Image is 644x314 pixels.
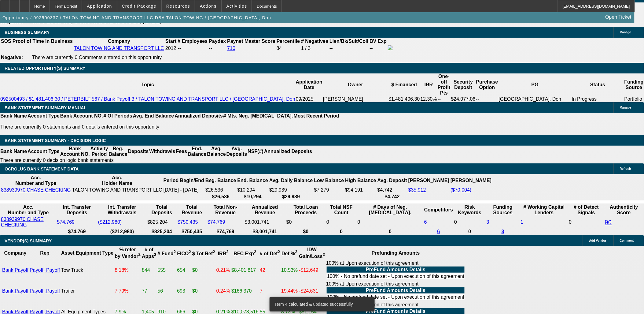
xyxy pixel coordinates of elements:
td: 100% - No prefund date set - Upon execution of this agreement [327,294,465,300]
td: -- [437,96,451,102]
sup: 2 [226,250,228,254]
th: [PERSON_NAME] [450,175,492,186]
th: $10,294 [237,194,268,200]
b: BFC Exp [234,251,256,256]
div: $3,001,741 [245,219,285,225]
a: $74,769 [208,219,225,225]
td: 555 [157,260,176,280]
th: Beg. Balance [205,175,236,186]
td: 0 [454,216,486,228]
td: 19.44% [281,281,298,301]
td: Tow Truck [61,260,114,280]
th: $3,001,741 [245,229,285,235]
img: facebook-icon.png [388,45,393,50]
a: TALON TOWING AND TRANSPORT LLC [74,46,164,51]
th: $ Financed [388,73,420,96]
td: 77 [142,281,156,301]
th: Acc. Number and Type [1,175,71,186]
th: End. Balance [187,146,207,157]
th: Total Loan Proceeds [286,204,326,216]
td: $29,939 [269,187,313,193]
span: Application [87,4,112,9]
th: $29,939 [269,194,313,200]
span: Comment [620,239,634,242]
a: Payoff, Payoff [30,267,60,273]
th: Withdrawls [149,146,175,157]
a: $35,912 [408,187,426,193]
td: [PERSON_NAME] [323,96,388,102]
th: Competitors [424,204,453,216]
b: Start [165,39,176,44]
b: Company [108,39,130,44]
b: PreFund Amounts Details [366,288,425,293]
th: Avg. Deposit [377,175,407,186]
span: Refresh [620,167,631,170]
td: 693 [177,281,191,301]
th: Owner [323,73,388,96]
th: $4,742 [377,194,407,200]
th: IRR [420,73,437,96]
button: Resources [162,0,195,12]
th: $0 [286,229,326,235]
td: $4,742 [377,187,407,193]
th: End. Balance [237,175,268,186]
sup: 2 [278,250,280,254]
b: % refer by Vendor [115,247,141,259]
span: Actions [200,4,217,9]
th: # Of Periods [103,113,133,119]
a: 6 [424,219,427,225]
a: 3 [502,229,504,234]
span: Activities [226,4,247,9]
div: 1 / 3 [301,46,328,51]
b: Lien/Bk/Suit/Coll [329,39,368,44]
th: $750,435 [177,229,207,235]
span: RELATED OPPORTUNITY(S) SUMMARY [5,66,85,71]
td: 10.53% [281,260,298,280]
td: 844 [142,260,156,280]
b: PreFund Amounts Details [366,308,425,314]
td: [DATE] - [DATE] [163,187,204,193]
span: Bank Statement Summary - Decision Logic [5,138,106,143]
div: 100% at Upon execution of this agreement [326,281,465,301]
b: BV Exp [370,39,387,44]
a: ($212,980) [98,219,122,225]
th: $74,769 [57,229,97,235]
td: $825,204 [147,216,177,228]
b: PreFund Amounts Details [366,267,425,272]
th: Security Deposit [451,73,476,96]
th: 0 [326,229,356,235]
b: Paydex [209,39,226,44]
sup: 2 [154,252,156,257]
th: High Balance [345,175,376,186]
span: Credit Package [122,4,156,9]
th: Acc. Number and Type [1,204,56,216]
span: BANK STATEMENT SUMMARY-MANUAL [5,105,86,110]
span: BUSINESS SUMMARY [5,30,50,35]
th: Sum of the Total NSF Count and Total Overdraft Fee Count from Ocrolus [326,204,356,216]
b: Paynet Master Score [227,39,275,44]
td: -- [476,96,499,102]
th: Period Begin/End [163,175,204,186]
th: Total Non-Revenue [207,204,244,216]
span: Opportunity / 092500337 / TALON TOWING AND TRANSPORT LLC DBA TALON TOWING / [GEOGRAPHIC_DATA], Don [2,15,271,20]
th: Funding Sources [486,204,520,216]
th: Bank Account NO. [60,146,90,157]
th: One-off Profit Pts [437,73,451,96]
b: # Negatives [301,39,328,44]
td: 654 [177,260,191,280]
sup: 2 [189,250,191,254]
td: 8.18% [114,260,141,280]
span: Manage [620,31,631,34]
th: Bank Account NO. [60,113,103,119]
button: Activities [222,0,252,12]
p: There are currently 0 statements and 0 details entered on this opportunity [0,124,339,130]
td: $94,191 [345,187,376,193]
th: Risk Keywords [454,204,486,216]
td: 56 [157,281,176,301]
a: 6 [437,229,440,234]
td: $0 [192,281,215,301]
th: Acc. Holder Name [72,175,163,186]
a: ($70,004) [451,187,472,193]
th: Avg. End Balance [133,113,175,119]
a: 90 [605,219,612,226]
